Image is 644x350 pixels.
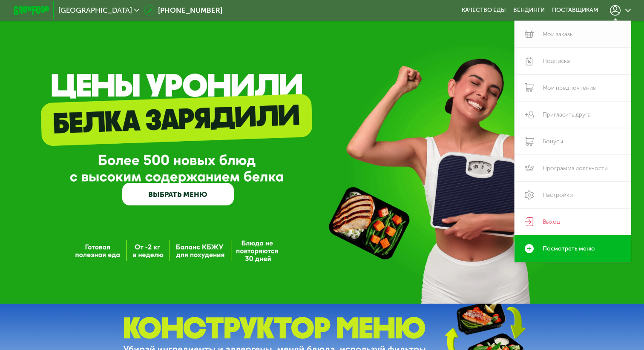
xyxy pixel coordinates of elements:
a: Настройки [515,182,631,208]
a: Качество еды [462,7,506,14]
a: Пригласить друга [515,101,631,128]
a: Посмотреть меню [515,235,631,262]
a: Мои предпочтения [515,74,631,101]
a: Программа лояльности [515,155,631,182]
a: Бонусы [515,128,631,155]
a: Подписка [515,48,631,74]
a: Выход [515,208,631,235]
div: поставщикам [552,7,598,14]
a: ВЫБРАТЬ МЕНЮ [122,183,233,205]
a: Вендинги [513,7,545,14]
a: [PHONE_NUMBER] [144,5,223,16]
span: [GEOGRAPHIC_DATA] [58,7,132,14]
a: Мои заказы [515,21,631,48]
